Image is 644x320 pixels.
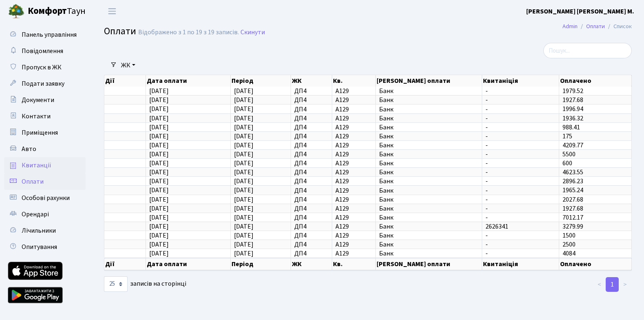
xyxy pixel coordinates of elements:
[234,105,254,114] span: [DATE]
[379,124,478,131] span: Банк
[234,222,254,231] span: [DATE]
[4,108,86,124] a: Контакти
[294,223,329,230] span: ДП4
[294,97,329,103] span: ДП4
[146,75,231,87] th: Дата оплати
[149,114,169,123] span: [DATE]
[606,277,619,292] a: 1
[294,241,329,248] span: ДП4
[149,96,169,104] span: [DATE]
[149,168,169,177] span: [DATE]
[28,4,67,18] b: Комфорт
[22,112,51,121] span: Контакти
[335,142,373,149] span: А129
[335,232,373,239] span: А129
[562,249,576,258] span: 4084
[379,160,478,167] span: Банк
[149,177,169,186] span: [DATE]
[562,222,583,231] span: 3279.99
[4,190,86,206] a: Особові рахунки
[104,75,146,87] th: Дії
[562,150,576,159] span: 5500
[586,22,605,31] a: Оплати
[562,132,572,141] span: 175
[294,169,329,176] span: ДП4
[482,258,560,270] th: Квитаніція
[376,75,482,87] th: [PERSON_NAME] оплати
[149,123,169,132] span: [DATE]
[4,76,86,92] a: Подати заявку
[379,232,478,239] span: Банк
[294,187,329,194] span: ДП4
[335,178,373,184] span: А129
[485,223,556,230] span: 2626341
[526,7,634,16] b: [PERSON_NAME] [PERSON_NAME] М.
[294,124,329,131] span: ДП4
[234,195,254,204] span: [DATE]
[294,133,329,140] span: ДП4
[379,205,478,212] span: Банк
[335,133,373,140] span: А129
[22,193,70,202] span: Особові рахунки
[559,75,632,87] th: Оплачено
[562,105,583,114] span: 1996.94
[149,105,169,114] span: [DATE]
[562,177,583,186] span: 2896.23
[149,249,169,258] span: [DATE]
[291,75,332,87] th: ЖК
[562,204,583,213] span: 1927.68
[335,241,373,248] span: А129
[485,178,556,184] span: -
[485,88,556,94] span: -
[379,88,478,94] span: Банк
[149,132,169,141] span: [DATE]
[550,18,644,35] nav: breadcrumb
[234,132,254,141] span: [DATE]
[543,43,632,58] input: Пошук...
[22,210,49,219] span: Орендарі
[4,222,86,239] a: Лічильники
[562,240,576,249] span: 2500
[234,87,254,96] span: [DATE]
[149,231,169,240] span: [DATE]
[104,276,186,292] label: записів на сторінці
[485,142,556,149] span: -
[335,115,373,122] span: А129
[104,276,128,292] select: записів на сторінці
[234,186,254,195] span: [DATE]
[294,106,329,113] span: ДП4
[335,187,373,194] span: А129
[335,160,373,167] span: А129
[294,214,329,221] span: ДП4
[149,222,169,231] span: [DATE]
[562,231,576,240] span: 1500
[332,75,376,87] th: Кв.
[104,24,136,38] span: Оплати
[234,96,254,104] span: [DATE]
[234,231,254,240] span: [DATE]
[294,160,329,167] span: ДП4
[22,226,56,235] span: Лічильники
[526,7,634,16] a: [PERSON_NAME] [PERSON_NAME] М.
[234,204,254,213] span: [DATE]
[4,157,86,173] a: Квитанції
[234,123,254,132] span: [DATE]
[138,29,239,36] div: Відображено з 1 по 19 з 19 записів.
[559,258,632,270] th: Оплачено
[22,79,64,88] span: Подати заявку
[335,97,373,103] span: А129
[379,115,478,122] span: Банк
[562,22,578,31] a: Admin
[231,75,291,87] th: Період
[379,133,478,140] span: Банк
[234,213,254,222] span: [DATE]
[379,169,478,176] span: Банк
[4,173,86,190] a: Оплати
[332,258,376,270] th: Кв.
[149,204,169,213] span: [DATE]
[22,63,62,72] span: Пропуск в ЖК
[234,141,254,150] span: [DATE]
[149,213,169,222] span: [DATE]
[234,240,254,249] span: [DATE]
[562,186,583,195] span: 1965.24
